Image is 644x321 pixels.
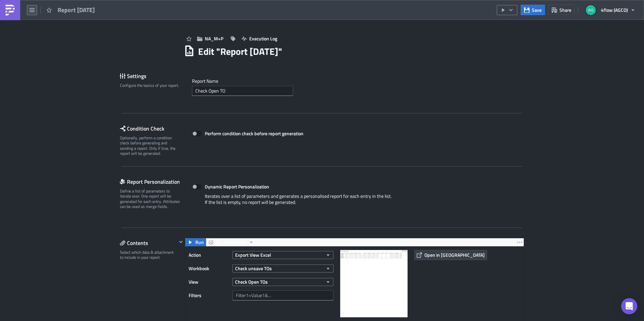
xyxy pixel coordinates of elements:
[195,238,204,246] span: Run
[189,263,229,274] label: Workbook
[205,183,269,190] strong: Dynamic Report Personalization
[585,4,597,16] img: Avatar
[3,3,322,8] p: Hello Control Tower team,
[414,250,487,260] button: Open in [GEOGRAPHIC_DATA]
[521,5,545,15] button: Save
[192,78,517,84] label: Report Nam﻿e
[205,130,303,137] strong: Perform condition check before report generation
[3,3,322,38] body: Rich Text Area. Press ALT-0 for help.
[120,177,185,187] div: Report Personalization
[120,250,177,260] div: Select which data & attachment to include in your report.
[58,6,95,14] span: Report [DATE]
[189,277,229,287] label: View
[216,238,246,246] span: TS - AGCO Mail
[232,251,333,259] button: Export View Excel
[238,33,281,44] button: Execution Log
[235,265,272,272] span: Check unsave TOs
[559,6,571,13] span: Share
[235,278,268,285] span: Check Open TOs
[232,290,333,300] input: Filter1=Value1&...
[177,238,185,246] button: Hide content
[601,6,628,13] span: 4flow (AGCO)
[189,290,229,300] label: Filters
[232,278,333,286] button: Check Open TOs
[120,123,185,134] div: Condition Check
[120,188,181,209] div: Define a list of parameters to iterate over. One report will be generated for each entry. Attribu...
[198,45,282,58] h1: Edit " Report [DATE] "
[3,32,322,38] p: Thank you
[249,35,277,42] span: Execution Log
[582,3,639,17] button: 4flow (AGCO)
[548,5,575,15] button: Share
[621,298,637,314] div: Open Intercom Messenger
[185,238,206,246] button: Run
[232,264,333,273] button: Check unsave TOs
[235,251,271,258] span: Export View Excel
[532,6,542,13] span: Save
[205,35,223,42] span: NA_M+P
[120,83,181,88] div: Configure the basics of your report.
[194,33,227,44] button: NA_M+P
[192,193,517,210] div: Iterates over a list of parameters and generates a personalised report for each entry in the list...
[206,238,256,246] button: TS - AGCO Mail
[3,17,322,23] p: This e-mail is a check list with all the TO created in the last 2 days that have the status: "Shi...
[5,5,15,15] img: PushMetrics
[189,250,229,260] label: Action
[120,71,185,81] div: Settings
[340,250,408,317] img: View Image
[424,251,485,258] span: Open in [GEOGRAPHIC_DATA]
[120,238,177,248] div: Contents
[120,135,181,156] div: Optionally, perform a condition check before generating and sending a report. Only if true, the r...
